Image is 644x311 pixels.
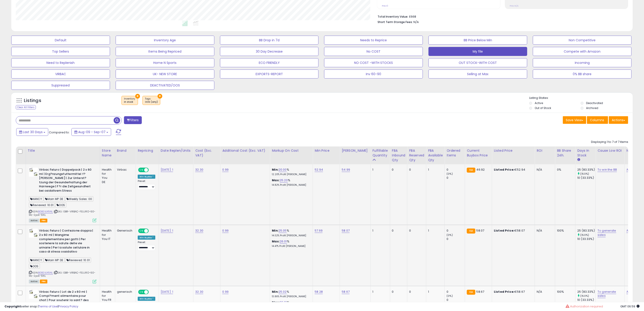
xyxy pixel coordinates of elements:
a: N/A [626,228,632,233]
small: (150%) [580,233,589,237]
button: Needs to Reprice [324,36,423,45]
span: 46.92 [477,167,485,172]
a: B0BSXJX5NL [38,271,53,275]
small: Prev: N/A [510,5,519,7]
button: VIRBAC [11,70,110,79]
div: 0 [392,168,404,172]
div: Store Name [102,148,113,158]
div: 0 [447,237,465,241]
th: The percentage added to the cost of goods (COGS) that forms the calculator for Min & Max prices. [270,146,313,164]
div: Fulfillable Quantity [373,148,388,158]
span: 2025-10-8 06:59 GMT [620,304,639,309]
button: NO COST -WITH STOCKS [324,58,423,67]
div: Title [28,148,98,153]
button: BB Price Below Min [429,36,527,45]
b: Total Inventory Value: [378,15,408,19]
th: CSV column name: cust_attr_4_Date Replen/Units [159,146,193,164]
span: | SKU: GBR-VIRBAC-FELURO-60-ML-2pck-5NL [29,271,96,278]
a: Terms of Use [39,304,58,309]
p: 14.47% Profit [PERSON_NAME] [272,245,309,248]
span: Compared to: [49,130,70,135]
span: OFF [148,168,155,172]
span: OOS [29,264,40,269]
a: 58.67 [342,290,350,294]
div: Win BuyBox * [138,175,155,179]
span: FBA [40,280,48,283]
a: B0BSXJX5NL [38,210,53,214]
div: % [272,178,309,187]
div: Cause Low ROI [598,148,623,153]
div: 0 [409,229,423,233]
div: 1 [373,168,387,172]
span: NANCY [29,258,43,263]
div: Days In Stock [577,148,594,158]
a: 32.30 [195,167,203,172]
b: Max: [272,178,280,182]
div: 25 (83.33%) [577,229,596,233]
a: 58.28 [315,290,323,294]
b: Listed Price: [494,290,514,294]
button: Non Competitive [533,36,632,45]
div: ASIN: [29,168,96,222]
a: [DATE]: 1 [161,290,173,294]
small: FBA [467,168,475,173]
div: Min Price [315,148,338,153]
div: 0 [392,290,404,294]
a: 25.02 [279,290,287,294]
button: × [158,94,162,99]
div: 1 [373,290,387,294]
a: To win the BB [598,167,617,172]
button: Items Being Repriced [116,47,214,56]
b: Min: [272,228,279,233]
div: N/A [537,229,552,233]
a: 32.30 [195,290,203,294]
button: Top Sellers [11,47,110,56]
div: 25 (83.33%) [577,290,596,294]
img: 41Eby9KIQ1L._SL40_.jpg [29,168,38,177]
div: Additional Cost (Exc. VAT) [222,148,268,153]
small: Prev: 0 [382,5,388,7]
span: | SKU: GBR-VIRBAC-FELURO-60-ML-2pck-5NL [29,210,96,216]
button: ECO FRIENDLY [220,58,319,67]
div: Repricing [138,148,157,153]
p: 12.20% Profit [PERSON_NAME] [272,173,309,176]
div: [PERSON_NAME] [342,148,369,153]
span: Inventory : [124,97,135,104]
strong: Copyright [5,304,21,309]
b: Max: [272,239,280,244]
a: N/A [626,290,632,294]
button: EXPORTS-REPORT [220,70,319,79]
div: ASIN: [29,229,96,283]
button: Aug-09 - Sep-07 [71,128,111,136]
div: 10 (33.33%) [577,176,596,180]
span: Tags : [145,97,158,104]
span: FBA [40,219,48,223]
span: ON [139,229,144,233]
div: Health for You IT [102,229,112,241]
div: 0 [447,168,465,172]
div: Brand [117,148,134,153]
span: Columns [590,118,604,122]
span: N/A [413,20,419,24]
span: Reviewed: 10.01 [65,258,91,263]
button: Last 30 Days [16,128,48,136]
button: Incoming [533,58,632,67]
button: Filters [124,116,142,124]
img: 41Eby9KIQ1L._SL40_.jpg [29,290,38,299]
div: seller snap | | [5,304,78,309]
div: Notes [626,148,643,153]
div: €52.94 [494,168,531,172]
span: Last 30 Days [23,130,43,134]
div: Win BuyBox * [138,236,155,240]
b: Max: [272,300,280,304]
a: [DATE]: 1 [161,167,173,172]
span: Weekly Sales: 00 [65,196,94,202]
small: (0%) [447,294,453,298]
span: OFF [148,290,155,294]
span: All listings currently available for purchase on Amazon [29,280,39,283]
div: 0 [447,229,465,233]
a: [DATE]: 1 [161,228,173,233]
b: Min: [272,290,279,294]
div: 0 [409,168,423,172]
b: Virbac Feluro | Confezione doppia | 2 x 60 ml | Mangime complementare per gatti | Per sostenere l... [39,229,94,255]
